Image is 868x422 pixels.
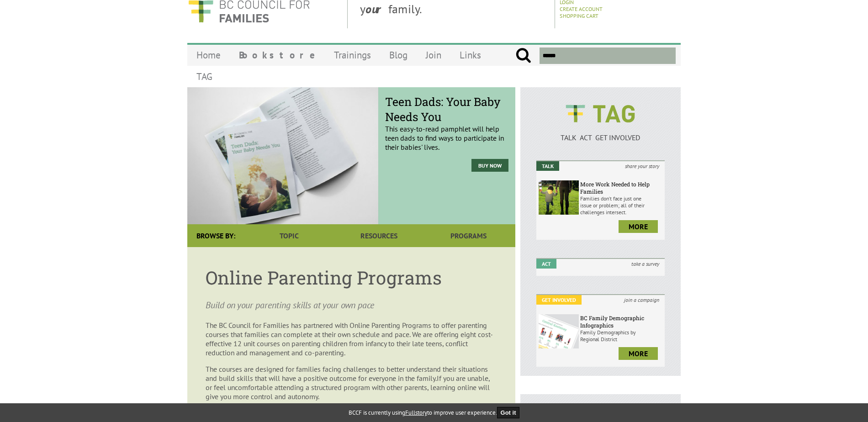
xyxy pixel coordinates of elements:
i: take a survey [626,259,665,269]
span: Teen Dads: Your Baby Needs You [385,94,508,124]
span: If you are unable, or feel uncomfortable attending a structured program with other parents, learn... [206,374,490,401]
em: Act [536,259,556,269]
p: This easy-to-read pamphlet will help teen dads to find ways to participate in their babies' lives. [385,101,508,152]
a: TALK ACT GET INVOLVED [536,124,665,142]
button: Got it [497,407,520,418]
div: Browse By: [187,224,244,247]
i: share your story [619,161,665,171]
a: more [619,220,658,233]
a: more [619,347,658,360]
i: join a campaign [619,295,665,305]
p: TALK ACT GET INVOLVED [536,133,665,142]
a: Join [417,44,450,66]
a: Buy Now [471,159,508,172]
a: Fullstory [405,409,427,417]
p: The courses are designed for families facing challenges to better understand their situations and... [206,364,497,401]
a: Bookstore [230,44,325,66]
a: Trainings [325,44,380,66]
h6: BC Family Demographic Infographics [580,314,662,329]
p: Family Demographics by Regional District [580,329,662,343]
em: Get Involved [536,295,582,305]
a: Home [187,44,230,66]
em: Talk [536,161,559,171]
a: TAG [187,66,222,87]
a: Create Account [560,5,603,12]
input: Submit [515,47,531,64]
h6: More Work Needed to Help Families [580,180,662,195]
a: Links [450,44,490,66]
a: Blog [380,44,417,66]
a: Topic [244,224,334,247]
a: Programs [424,224,513,247]
img: BCCF's TAG Logo [559,96,641,131]
h1: Online Parenting Programs [206,265,497,290]
p: The BC Council for Families has partnered with Online Parenting Programs to offer parenting cours... [206,321,497,357]
a: Shopping Cart [560,12,598,19]
strong: our [365,1,388,16]
a: Resources [334,224,423,247]
p: Build on your parenting skills at your own pace [206,299,497,311]
p: Families don’t face just one issue or problem; all of their challenges intersect. [580,195,662,216]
